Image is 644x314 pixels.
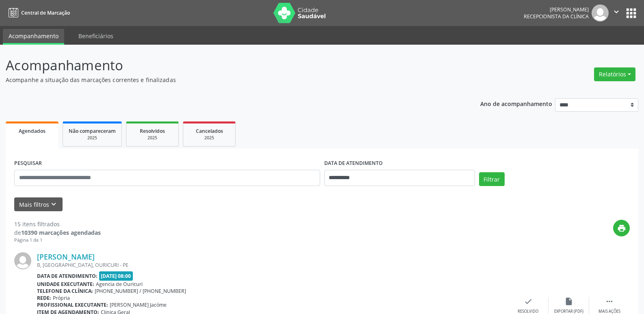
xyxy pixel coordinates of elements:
span: Agencia de Ouricuri [96,281,143,288]
button: print [613,220,630,236]
p: Ano de acompanhamento [480,98,552,108]
span: Resolvidos [140,128,165,134]
span: Não compareceram [69,128,116,134]
div: B, [GEOGRAPHIC_DATA], OURICURI - PE [37,262,508,269]
div: Página 1 de 1 [14,237,101,244]
span: [PHONE_NUMBER] / [PHONE_NUMBER] [95,288,186,295]
span: [DATE] 08:00 [99,271,133,281]
span: Central de Marcação [21,9,70,16]
label: DATA DE ATENDIMENTO [324,157,383,170]
button: apps [624,6,638,20]
img: img [592,4,609,22]
a: Beneficiários [73,29,119,43]
b: Profissional executante: [37,301,108,308]
button: Relatórios [594,67,635,81]
i: print [617,224,626,233]
div: 15 itens filtrados [14,220,101,228]
b: Rede: [37,295,51,301]
b: Telefone da clínica: [37,288,93,295]
a: [PERSON_NAME] [37,252,95,261]
p: Acompanhamento [6,55,449,76]
span: Própria [53,295,70,301]
i: insert_drive_file [564,297,573,306]
button: Mais filtroskeyboard_arrow_down [14,197,63,212]
span: Agendados [19,128,46,134]
a: Acompanhamento [3,29,64,45]
b: Unidade executante: [37,281,94,288]
i: check [524,297,533,306]
a: Central de Marcação [6,6,70,19]
div: [PERSON_NAME] [524,6,589,13]
div: 2025 [69,135,116,141]
div: 2025 [189,135,230,141]
button:  [609,4,624,22]
i:  [612,7,621,16]
span: Cancelados [196,128,223,134]
div: 2025 [132,135,173,141]
label: PESQUISAR [14,157,42,170]
p: Acompanhe a situação das marcações correntes e finalizadas [6,76,449,84]
i:  [605,297,614,306]
button: Filtrar [479,172,505,186]
i: keyboard_arrow_down [49,200,58,209]
strong: 10390 marcações agendadas [21,229,101,236]
b: Data de atendimento: [37,273,98,279]
div: de [14,228,101,237]
img: img [14,252,31,269]
span: [PERSON_NAME] Jacóme [110,301,167,308]
span: Recepcionista da clínica [524,13,589,20]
